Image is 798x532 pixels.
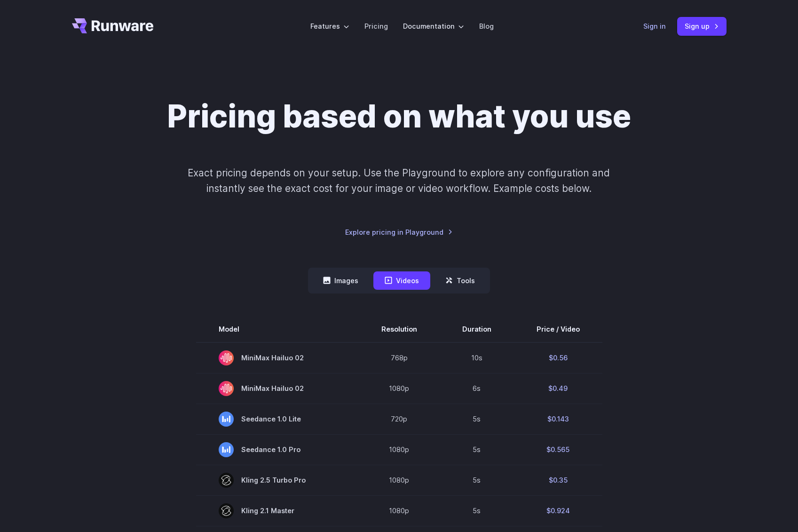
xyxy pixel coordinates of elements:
[440,404,514,434] td: 5s
[359,404,440,434] td: 720p
[359,373,440,404] td: 1080p
[440,316,514,342] th: Duration
[310,21,349,32] label: Features
[440,434,514,465] td: 5s
[219,442,336,457] span: Seedance 1.0 Pro
[479,21,494,32] a: Blog
[359,342,440,373] td: 768p
[312,271,370,290] button: Images
[514,495,602,526] td: $0.924
[434,271,486,290] button: Tools
[440,373,514,404] td: 6s
[514,342,602,373] td: $0.56
[440,495,514,526] td: 5s
[677,17,727,35] a: Sign up
[219,350,336,365] span: MiniMax Hailuo 02
[196,316,359,342] th: Model
[219,503,336,518] span: Kling 2.1 Master
[72,18,154,33] a: Go to /
[514,404,602,434] td: $0.143
[514,434,602,465] td: $0.565
[219,381,336,396] span: MiniMax Hailuo 02
[514,373,602,404] td: $0.49
[167,98,631,135] h1: Pricing based on what you use
[364,21,388,32] a: Pricing
[359,316,440,342] th: Resolution
[373,271,430,290] button: Videos
[440,342,514,373] td: 10s
[403,21,464,32] label: Documentation
[359,434,440,465] td: 1080p
[219,412,336,427] span: Seedance 1.0 Lite
[219,473,336,488] span: Kling 2.5 Turbo Pro
[345,227,453,238] a: Explore pricing in Playground
[514,465,602,495] td: $0.35
[514,316,602,342] th: Price / Video
[643,21,666,32] a: Sign in
[440,465,514,495] td: 5s
[359,465,440,495] td: 1080p
[359,495,440,526] td: 1080p
[170,165,628,197] p: Exact pricing depends on your setup. Use the Playground to explore any configuration and instantl...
